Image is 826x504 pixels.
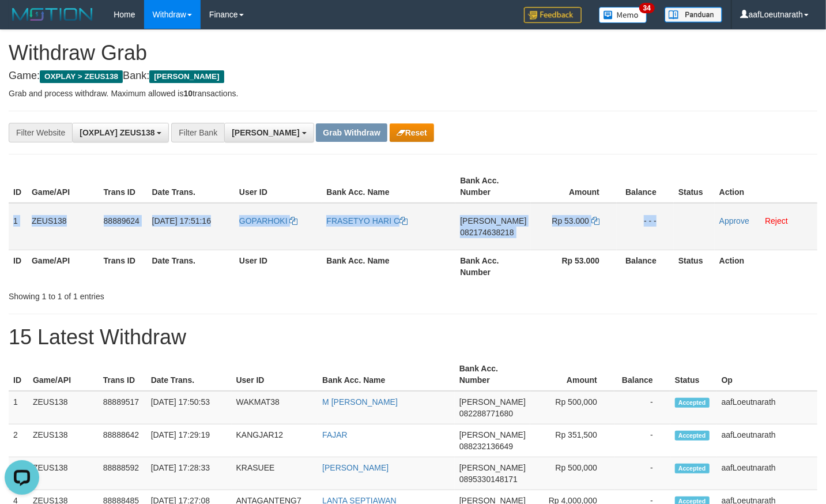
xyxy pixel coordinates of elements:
[27,250,99,283] th: Game/API
[530,391,614,424] td: Rp 500,000
[530,358,614,391] th: Amount
[322,170,455,203] th: Bank Acc. Name
[617,170,674,203] th: Balance
[530,424,614,457] td: Rp 351,500
[232,358,318,391] th: User ID
[235,170,322,203] th: User ID
[715,170,817,203] th: Action
[591,216,599,225] a: Copy 53000 to clipboard
[614,358,670,391] th: Balance
[459,442,513,451] span: Copy 088232136649 to clipboard
[455,170,531,203] th: Bank Acc. Number
[614,457,670,490] td: -
[675,464,710,473] span: Accepted
[531,170,617,203] th: Amount
[9,424,28,457] td: 2
[27,170,99,203] th: Game/API
[148,170,235,203] th: Date Trans.
[459,397,526,407] span: [PERSON_NAME]
[232,424,318,457] td: KANGJAR12
[224,123,314,142] button: [PERSON_NAME]
[9,42,817,65] h1: Withdraw Grab
[318,358,455,391] th: Bank Acc. Name
[148,250,235,283] th: Date Trans.
[9,250,27,283] th: ID
[80,128,154,137] span: [OXPLAY] ZEUS138
[99,170,148,203] th: Trans ID
[99,457,146,490] td: 88888592
[239,216,298,225] a: GOPARHOKI
[9,203,27,250] td: 1
[9,358,28,391] th: ID
[316,123,387,142] button: Grab Withdraw
[617,203,674,250] td: - - -
[99,250,148,283] th: Trans ID
[674,170,715,203] th: Status
[9,88,817,99] p: Grab and process withdraw. Maximum allowed is transactions.
[460,228,514,237] span: Copy 082174638218 to clipboard
[326,216,408,225] a: FRASETYO HARI C
[322,430,348,439] a: FAJAR
[239,216,288,225] span: GOPARHOKI
[9,70,817,82] h4: Game: Bank:
[530,457,614,490] td: Rp 500,000
[104,216,139,225] span: 88889624
[40,70,123,83] span: OXPLAY > ZEUS138
[146,358,232,391] th: Date Trans.
[599,7,647,23] img: Button%20Memo.svg
[552,216,590,225] span: Rp 53.000
[719,216,749,225] a: Approve
[665,7,722,22] img: panduan.png
[715,250,817,283] th: Action
[183,89,193,98] strong: 10
[455,250,531,283] th: Bank Acc. Number
[614,424,670,457] td: -
[717,424,817,457] td: aafLoeutnarath
[99,358,146,391] th: Trans ID
[675,431,710,441] span: Accepted
[524,7,582,23] img: Feedback.jpg
[146,424,232,457] td: [DATE] 17:29:19
[9,326,817,349] h1: 15 Latest Withdraw
[146,391,232,424] td: [DATE] 17:50:53
[614,391,670,424] td: -
[232,457,318,490] td: KRASUEE
[617,250,674,283] th: Balance
[460,216,526,225] span: [PERSON_NAME]
[717,358,817,391] th: Op
[390,123,434,142] button: Reset
[99,424,146,457] td: 88888642
[72,123,169,142] button: [OXPLAY] ZEUS138
[171,123,224,142] div: Filter Bank
[455,358,530,391] th: Bank Acc. Number
[99,391,146,424] td: 88889517
[149,70,224,83] span: [PERSON_NAME]
[232,391,318,424] td: WAKMAT38
[28,424,99,457] td: ZEUS138
[146,457,232,490] td: [DATE] 17:28:33
[235,250,322,283] th: User ID
[322,463,389,472] a: [PERSON_NAME]
[28,457,99,490] td: ZEUS138
[765,216,788,225] a: Reject
[670,358,717,391] th: Status
[28,391,99,424] td: ZEUS138
[459,409,513,418] span: Copy 082288771680 to clipboard
[322,397,398,407] a: M [PERSON_NAME]
[459,475,518,484] span: Copy 0895330148171 to clipboard
[9,170,27,203] th: ID
[232,128,299,137] span: [PERSON_NAME]
[9,123,72,142] div: Filter Website
[674,250,715,283] th: Status
[322,250,455,283] th: Bank Acc. Name
[5,5,39,39] button: Open LiveChat chat widget
[9,391,28,424] td: 1
[675,398,710,408] span: Accepted
[459,430,526,439] span: [PERSON_NAME]
[639,3,655,13] span: 34
[717,457,817,490] td: aafLoeutnarath
[459,463,526,472] span: [PERSON_NAME]
[28,358,99,391] th: Game/API
[9,6,96,23] img: MOTION_logo.png
[9,286,335,302] div: Showing 1 to 1 of 1 entries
